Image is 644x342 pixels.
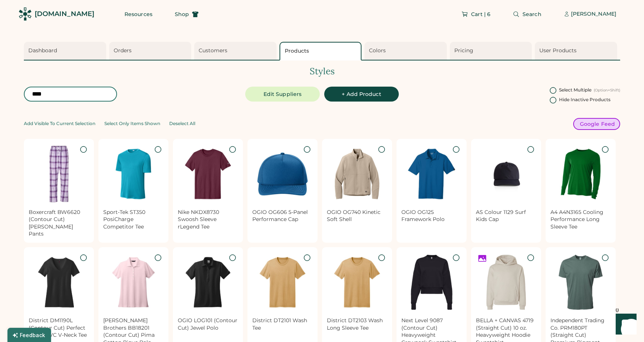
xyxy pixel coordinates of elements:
img: Api-URL-2025-07-30T18-03-25-093_clipped_rev_1.jpeg [29,252,89,313]
img: Api-URL-2025-08-08T22-35-50-897_clipped_rev_1.jpeg [327,144,387,204]
div: Products [285,47,359,55]
img: Rendered Logo - Screens [19,7,32,21]
img: Api-URL-2025-07-28T20-58-36-561_clipped_rev_1.jpeg [252,252,313,313]
div: [PERSON_NAME] [571,10,616,18]
div: Colors [369,47,445,55]
span: Cart | 6 [471,12,490,17]
div: Dashboard [28,47,104,55]
img: Api-URL-2025-08-08T22-32-27-809_clipped_rev_1.jpeg [401,144,462,204]
img: PRM180PT-Pigment_Alpine_Green-Front.jpg [550,252,611,313]
div: Hide Inactive Products [559,97,610,102]
img: Api-URL-2025-07-28T20-58-36-561_clipped_rev_1.jpeg [327,252,387,313]
button: Edit Suppliers [245,87,320,102]
div: Styles [24,65,620,78]
img: BW6620-Lavender_Sophia_Plaid-Front.jpg [29,144,89,204]
button: Cart | 6 [452,7,499,22]
div: (Option+Shift) [594,88,620,93]
img: 9087-Black-Front.jpg [401,252,462,313]
div: [DOMAIN_NAME] [35,9,94,19]
div: A4 A4N3165 Cooling Performance Long Sleeve Tee [550,209,611,231]
span: Shop [175,12,189,17]
button: + Add Product [324,87,399,102]
button: Search [504,7,550,22]
div: Boxercraft BW6620 (Contour Cut) [PERSON_NAME] Pants [29,209,89,238]
img: Api-URL-2025-08-13T16-51-29-916_clipped_rev_1.jpeg [178,144,238,204]
div: Orders [114,47,189,55]
img: Api-URL-2025-08-02T00-42-17-697_clipped_rev_1.jpeg [550,144,611,204]
div: Select Multiple [559,87,591,93]
button: Resources [116,7,161,22]
div: District DM1190L (Contour Cut) Perfect Blend CVC V-Neck Tee [29,317,89,339]
div: OGIO LOG101 (Contour Cut) Jewel Polo [178,317,238,332]
div: OGIO OG740 Kinetic Soft Shell [327,209,387,223]
div: OGIO OG606 5-Panel Performance Cap [252,209,313,223]
span: Search [523,12,542,17]
div: Sport-Tek ST350 PosiCharge Competitor Tee [103,209,164,231]
div: Nike NKDX8730 Swoosh Sleeve rLegend Tee [178,209,238,231]
div: Customers [199,47,274,55]
img: 4719-Dust-Front.jpg [476,252,536,313]
div: Deselect All [169,121,195,126]
iframe: Front Chat [609,308,641,341]
button: Google Feed [573,118,620,130]
div: Pricing [454,47,530,55]
div: AS Colour 1129 Surf Kids Cap [476,209,536,223]
button: This product contains custom marketing images [476,252,487,263]
div: User Products [539,47,615,55]
img: Api-URL-2025-07-29T19-28-50-003_clipped_rev_1.jpeg [103,252,164,313]
div: Add Visible To Current Selection [24,121,95,126]
button: Shop [166,7,208,22]
img: Api-URL-2025-08-08T22-48-33-722_clipped_rev_1.jpeg [252,144,313,204]
div: OGIO OG125 Framework Polo [401,209,462,223]
img: Api-URL-2025-07-29T19-30-58-47_clipped_rev_1.jpeg [178,252,238,313]
img: 1129_SURF_KIDS_CAP_NAVY__18217.jpg [476,144,536,204]
div: District DT2101 Wash Tee [252,317,313,332]
div: Select Only Items Shown [104,121,160,126]
div: District DT2103 Wash Long Sleeve Tee [327,317,387,332]
img: Api-URL-2025-08-13T16-54-07-705_clipped_rev_1.jpeg [103,144,164,204]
